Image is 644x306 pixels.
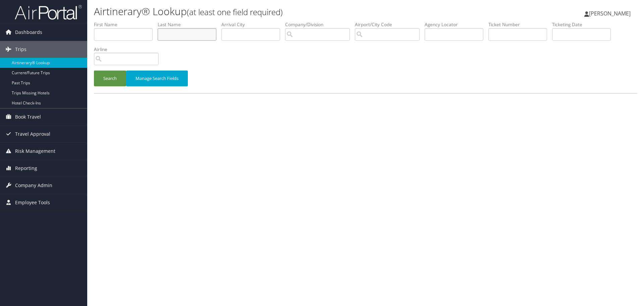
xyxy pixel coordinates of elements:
img: airportal-logo.png [15,4,82,20]
label: Agency Locator [425,21,488,28]
label: Arrival City [221,21,285,28]
label: Airport/City Code [355,21,425,28]
span: Book Travel [15,108,41,125]
span: Trips [15,41,26,58]
label: First Name [94,21,158,28]
span: Reporting [15,160,37,177]
span: Dashboards [15,24,42,41]
h1: Airtinerary® Lookup [94,4,456,18]
label: Airline [94,46,164,53]
label: Last Name [158,21,221,28]
span: Risk Management [15,143,55,160]
button: Search [94,71,126,86]
span: Employee Tools [15,194,50,211]
small: (at least one field required) [187,6,283,17]
button: Manage Search Fields [126,71,188,86]
span: [PERSON_NAME] [589,10,631,17]
label: Company/Division [285,21,355,28]
a: [PERSON_NAME] [584,3,637,24]
label: Ticket Number [488,21,552,28]
span: Travel Approval [15,126,50,142]
span: Company Admin [15,177,52,194]
label: Ticketing Date [552,21,616,28]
